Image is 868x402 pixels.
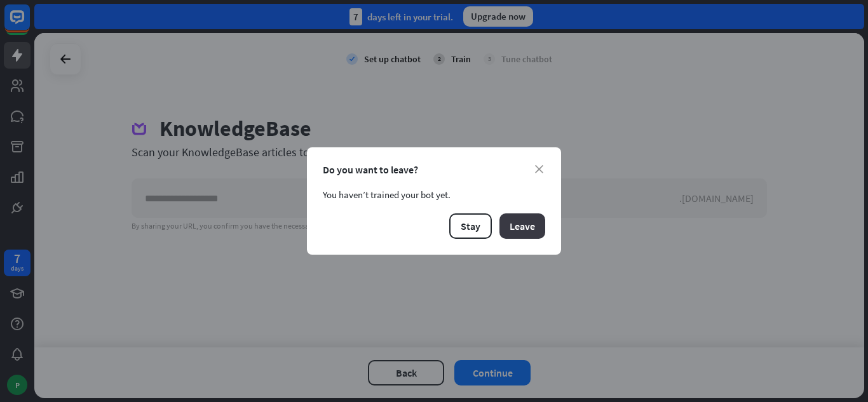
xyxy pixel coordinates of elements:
[323,163,545,176] div: Do you want to leave?
[449,213,492,239] button: Stay
[10,5,48,43] button: Open LiveChat chat widget
[535,165,543,173] i: close
[499,213,545,239] button: Leave
[323,189,545,201] div: You haven’t trained your bot yet.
